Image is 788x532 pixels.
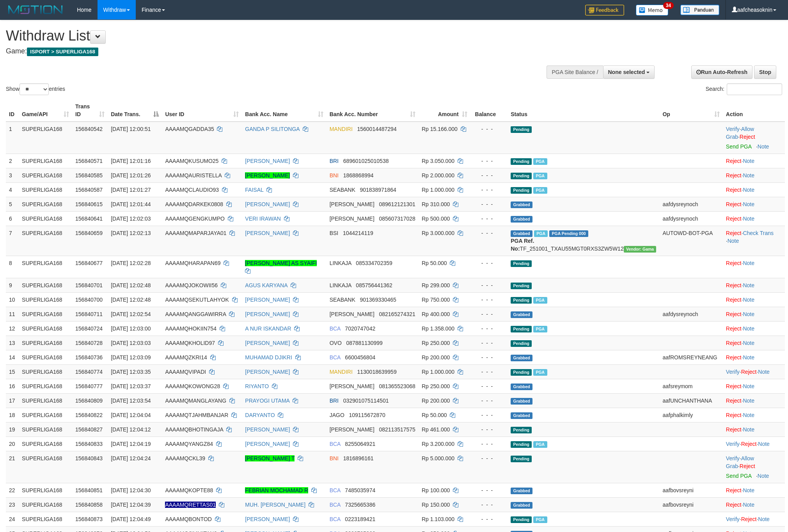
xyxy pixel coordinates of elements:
[511,173,532,179] span: Pending
[743,354,754,361] a: Note
[511,216,532,223] span: Grabbed
[245,282,287,288] a: AGUS KARYANA
[6,379,19,393] td: 16
[422,158,454,164] span: Rp 3.050.000
[727,83,782,95] input: Search:
[603,65,655,79] button: None selected
[357,126,396,132] span: Copy 1560014487294 to clipboard
[723,336,785,350] td: ·
[726,143,751,150] a: Send PGA
[162,99,242,122] th: User ID: activate to sort column ascending
[330,354,341,361] span: BCA
[245,216,281,222] a: VERI IRAWAN
[6,4,65,16] img: MOTION_logo.png
[728,238,739,244] a: Note
[511,369,532,376] span: Pending
[474,229,505,237] div: - - -
[740,463,755,469] a: Reject
[511,340,532,347] span: Pending
[743,172,754,179] a: Note
[75,158,103,164] span: 156840571
[422,311,450,317] span: Rp 400.000
[111,216,151,222] span: [DATE] 12:02:03
[111,158,151,164] span: [DATE] 12:01:16
[327,99,419,122] th: Bank Acc. Number: activate to sort column ascending
[726,282,742,288] a: Reject
[165,230,226,236] span: AAAAMQMAPARJAYA01
[330,282,351,288] span: LINKAJA
[19,122,72,154] td: SUPERLIGA168
[245,172,290,179] a: [PERSON_NAME]
[691,65,753,79] a: Run Auto-Refresh
[6,99,19,122] th: ID
[6,307,19,321] td: 11
[422,297,450,303] span: Rp 750.000
[75,216,103,222] span: 156840641
[422,369,454,375] span: Rp 1.000.000
[330,158,339,164] span: BRI
[165,354,207,361] span: AAAAMQZKRI14
[75,325,103,332] span: 156840724
[663,2,674,9] span: 34
[422,216,450,222] span: Rp 500.000
[379,311,415,317] span: Copy 082165274321 to clipboard
[743,340,754,346] a: Note
[330,172,339,179] span: BNI
[743,383,754,389] a: Note
[659,350,722,364] td: aafROMSREYNEANG
[357,369,396,375] span: Copy 1130018639959 to clipboard
[723,226,785,256] td: · ·
[379,216,415,222] span: Copy 085607317028 to clipboard
[6,278,19,292] td: 9
[245,201,290,207] a: [PERSON_NAME]
[726,230,742,236] a: Reject
[680,5,719,15] img: panduan.png
[165,201,223,207] span: AAAAMQDARKEK0808
[20,83,49,95] select: Showentries
[741,369,757,375] a: Reject
[659,99,722,122] th: Op: activate to sort column ascending
[75,282,103,288] span: 156840701
[723,211,785,226] td: ·
[474,259,505,267] div: - - -
[726,412,742,418] a: Reject
[111,311,151,317] span: [DATE] 12:02:54
[330,297,355,303] span: SEABANK
[474,368,505,376] div: - - -
[474,171,505,179] div: - - -
[511,297,532,304] span: Pending
[726,473,751,479] a: Send PGA
[533,173,547,179] span: Marked by aafchhiseyha
[165,340,215,346] span: AAAAMQKHOLID97
[75,187,103,193] span: 156840587
[419,99,470,122] th: Amount: activate to sort column ascending
[245,354,292,361] a: MUHAMAD DJIKRI
[723,307,785,321] td: ·
[6,83,65,95] label: Show entries
[422,260,447,266] span: Rp 50.000
[741,516,757,522] a: Reject
[422,201,450,207] span: Rp 310.000
[245,311,290,317] a: [PERSON_NAME]
[6,226,19,256] td: 7
[330,187,355,193] span: SEABANK
[19,211,72,226] td: SUPERLIGA168
[743,311,754,317] a: Note
[19,226,72,256] td: SUPERLIGA168
[330,325,341,332] span: BCA
[330,311,374,317] span: [PERSON_NAME]
[422,282,450,288] span: Rp 299.000
[743,216,754,222] a: Note
[726,398,742,404] a: Reject
[723,122,785,154] td: · ·
[743,230,774,236] a: Check Trans
[723,168,785,182] td: ·
[245,260,317,266] a: [PERSON_NAME] AS SYAIFI
[245,516,290,522] a: [PERSON_NAME]
[470,99,508,122] th: Balance
[659,226,722,256] td: AUTOWD-BOT-PGA
[360,297,396,303] span: Copy 901369330465 to clipboard
[474,382,505,390] div: - - -
[511,311,532,318] span: Grabbed
[111,187,151,193] span: [DATE] 12:01:27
